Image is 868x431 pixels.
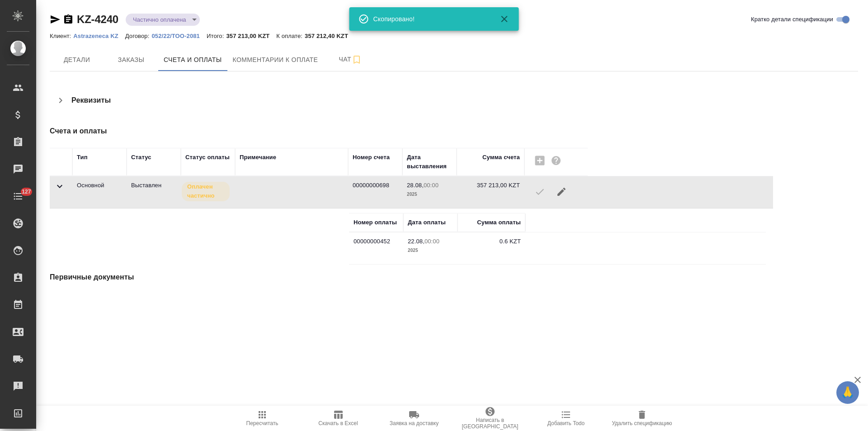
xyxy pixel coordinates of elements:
[151,32,207,39] a: 052/22/ТОО-2081
[2,185,34,208] a: 127
[126,14,200,26] div: Частично оплачена
[240,153,276,162] div: Примечание
[125,33,152,39] p: Договор:
[551,181,572,203] button: Редактировать
[457,176,524,208] td: 357 213,00 KZT
[63,14,74,25] button: Скопировать ссылку
[482,153,520,162] div: Сумма счета
[351,54,362,65] svg: Подписаться
[55,54,99,66] span: Детали
[77,153,88,162] div: Тип
[751,15,833,24] span: Кратко детали спецификации
[54,186,65,193] span: Toggle Row Expanded
[16,187,37,196] span: 127
[407,153,452,171] div: Дата выставления
[50,272,589,283] h4: Первичные документы
[109,54,153,66] span: Заказы
[354,218,397,227] div: Номер оплаты
[329,54,372,65] span: Чат
[130,16,189,24] button: Частично оплачена
[50,33,73,39] p: Клиент:
[458,232,525,264] td: 0.6 KZT
[407,190,452,199] p: 2025
[164,54,222,66] span: Счета и оплаты
[77,13,118,25] a: KZ-4240
[425,238,439,245] p: 00:00
[408,238,425,245] p: 22.08,
[408,218,446,227] div: Дата оплаты
[408,246,453,255] p: 2025
[276,33,305,39] p: К оплате:
[73,32,125,39] a: Astrazeneca KZ
[50,14,61,25] button: Скопировать ссылку для ЯМессенджера
[73,33,125,39] p: Astrazeneca KZ
[226,33,276,39] p: 357 213,00 KZT
[840,383,855,402] span: 🙏
[151,33,207,39] p: 052/22/ТОО-2081
[207,33,226,39] p: Итого:
[72,176,127,208] td: Основной
[131,153,151,162] div: Статус
[348,176,402,208] td: 00000000698
[373,14,486,24] div: Скопировано!
[836,381,859,404] button: 🙏
[349,232,403,264] td: 00000000452
[407,182,424,189] p: 28.08,
[305,33,355,39] p: 357 212,40 KZT
[353,153,390,162] div: Номер счета
[131,181,176,190] p: Все изменения в спецификации заблокированы
[477,218,521,227] div: Сумма оплаты
[233,54,318,66] span: Комментарии к оплате
[424,182,439,189] p: 00:00
[187,182,224,200] p: Оплачен частично
[50,126,589,137] h4: Счета и оплаты
[494,14,515,24] button: Закрыть
[185,153,230,162] div: Статус оплаты
[71,95,111,106] h4: Реквизиты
